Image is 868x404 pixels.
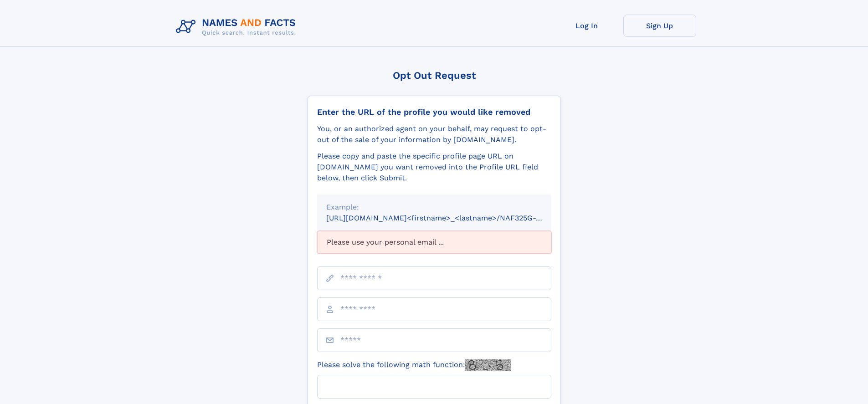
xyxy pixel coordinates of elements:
div: Please use your personal email ... [317,231,551,254]
div: Opt Out Request [308,70,561,81]
div: You, or an authorized agent on your behalf, may request to opt-out of the sale of your informatio... [317,123,551,145]
img: Logo Names and Facts [172,15,303,39]
small: [URL][DOMAIN_NAME]<firstname>_<lastname>/NAF325G-xxxxxxxx [326,214,569,222]
div: Enter the URL of the profile you would like removed [317,107,551,117]
a: Sign Up [623,15,696,37]
label: Please solve the following math function: [317,359,511,371]
div: Please copy and paste the specific profile page URL on [DOMAIN_NAME] you want removed into the Pr... [317,151,551,184]
a: Log In [550,15,623,37]
div: Example: [326,202,542,213]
